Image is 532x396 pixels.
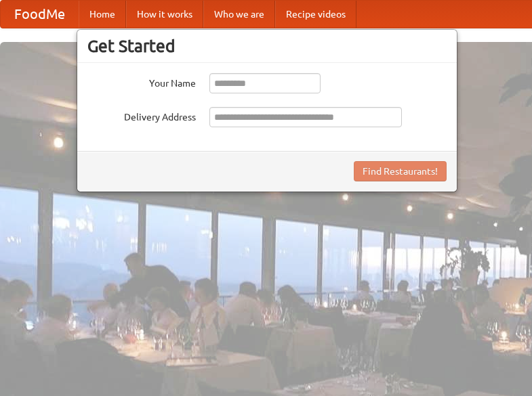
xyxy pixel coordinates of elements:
[79,1,126,28] a: Home
[87,36,447,56] h3: Get Started
[354,161,447,181] button: Find Restaurants!
[126,1,203,28] a: How it works
[87,107,196,124] label: Delivery Address
[275,1,356,28] a: Recipe videos
[87,73,196,90] label: Your Name
[1,1,79,28] a: FoodMe
[203,1,275,28] a: Who we are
